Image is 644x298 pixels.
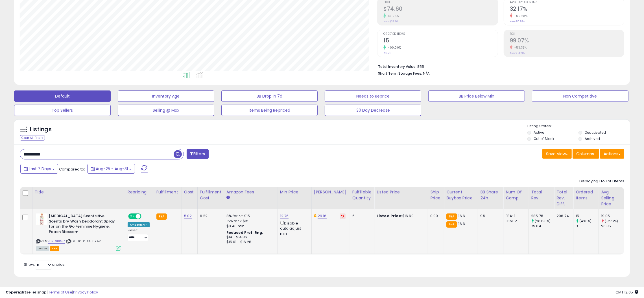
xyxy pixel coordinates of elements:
button: Filters [187,149,209,159]
span: Last 7 Days [29,166,51,172]
small: (400%) [579,219,591,223]
small: Prev: $32.26 [383,20,398,23]
button: Save View [542,149,572,159]
div: 15% for > $15 [226,219,273,224]
div: $16.60 [377,213,423,219]
small: (261.56%) [535,219,551,223]
div: $15.01 - $16.28 [226,240,273,245]
div: seller snap | | [6,290,98,295]
button: BB Drop in 7d [221,90,318,102]
div: 19.05 [601,213,624,219]
small: Prev: 214.21% [510,51,525,55]
span: FBA [50,246,60,251]
div: Clear All Filters [20,135,45,141]
button: Inventory Age [118,90,214,102]
a: 5.02 [184,213,192,219]
div: Num of Comp. [506,189,526,201]
button: Aug-25 - Aug-31 [87,164,135,174]
span: Compared to: [59,167,85,172]
li: $55 [378,63,620,70]
div: 9% [480,213,499,219]
span: 16.6 [459,213,465,219]
div: Ordered Items [576,189,596,201]
button: Non Competitive [532,90,628,102]
span: OFF [141,214,150,219]
h2: 32.17% [510,6,624,13]
button: Selling @ Max [118,105,214,116]
div: Disable auto adjust min [280,220,307,236]
div: Ship Price [430,189,442,201]
div: 3 [576,224,599,229]
div: 206.74 [556,213,569,219]
div: Current Buybox Price [446,189,475,201]
div: Preset: [128,228,150,241]
button: Needs to Reprice [325,90,421,102]
button: Items Being Repriced [221,105,318,116]
span: ON [129,214,136,219]
div: 26.35 [601,224,624,229]
a: Terms of Use [48,290,72,295]
b: Reduced Prof. Rng. [226,230,263,235]
span: | SKU: 10-0DIA-0YAR [66,239,101,243]
label: Out of Stock [534,136,554,141]
div: 6 [352,213,370,219]
span: Ordered Items [383,33,497,36]
label: Active [534,130,544,135]
small: Prev: 85.29% [510,20,525,23]
span: Show: entries [24,262,65,267]
div: FBM: 2 [506,219,524,224]
small: FBA [446,213,457,220]
button: BB Price Below Min [428,90,525,102]
h2: 99.07% [510,37,624,45]
button: 30 Day Decrease [325,105,421,116]
span: N/A [423,71,430,76]
div: Fulfillable Quantity [352,189,372,201]
div: Fulfillment Cost [200,189,222,201]
div: Cost [184,189,195,195]
h5: Listings [30,126,52,133]
div: Listed Price [377,189,425,195]
span: Avg. Buybox Share [510,1,624,4]
div: Min Price [280,189,309,195]
div: Total Rev. Diff. [556,189,571,207]
div: Total Rev. [531,189,552,201]
span: 16.6 [459,221,465,226]
button: Last 7 Days [20,164,58,174]
div: Amazon AI * [128,222,150,227]
div: $14 - $14.86 [226,235,273,240]
div: 79.04 [531,224,554,229]
button: Default [14,90,111,102]
h2: 15 [383,37,497,45]
div: Amazon Fees [226,189,275,195]
small: Amazon Fees. [226,195,230,200]
label: Deactivated [585,130,606,135]
div: $0.40 min [226,224,273,229]
p: Listing States: [527,124,630,129]
strong: Copyright [6,290,26,295]
small: 400.00% [386,46,401,50]
span: Profit [383,1,497,4]
small: Prev: 3 [383,51,391,55]
a: 12.76 [280,213,289,219]
div: FBA: 1 [506,213,524,219]
span: 2025-09-8 12:05 GMT [615,290,638,295]
b: Listed Price: [377,213,402,219]
div: Repricing [128,189,152,195]
div: Displaying 1 to 1 of 1 items [579,179,624,184]
div: BB Share 24h. [480,189,501,201]
small: (-27.7%) [605,219,618,223]
a: B07L3BTG17 [48,239,65,244]
div: Title [35,189,123,195]
button: Columns [573,149,599,159]
small: 131.25% [386,14,399,18]
b: [MEDICAL_DATA] Scentsitive Scents Dry Wash Deodorant Spray for on the Go Feminine Hygiene, Peach ... [49,213,117,236]
div: 8% for <= $15 [226,213,273,219]
div: Avg Selling Price [601,189,622,207]
span: Columns [576,151,594,157]
button: Actions [600,149,624,159]
div: ASIN: [36,213,121,250]
div: [PERSON_NAME] [314,189,348,195]
label: Archived [585,136,600,141]
a: Privacy Policy [73,290,98,295]
div: 15 [576,213,599,219]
